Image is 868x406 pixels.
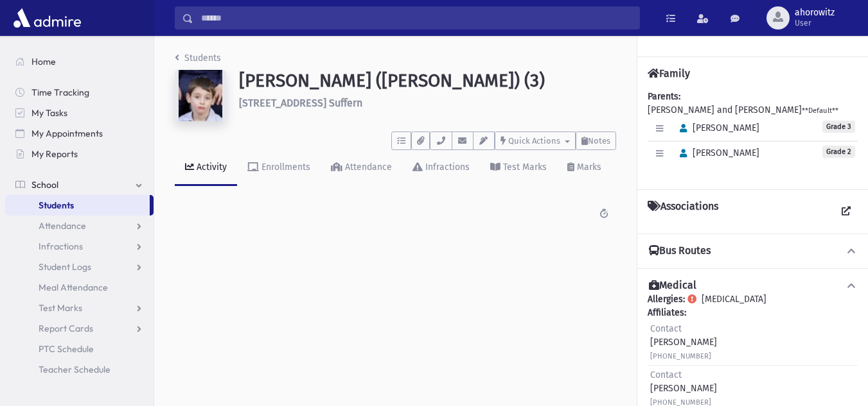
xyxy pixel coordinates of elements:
[5,103,154,123] a: My Tasks
[648,279,858,292] button: Medical
[650,323,682,334] span: Contact
[650,352,711,360] small: [PHONE_NUMBER]
[588,136,610,146] span: Notes
[175,150,237,186] a: Activity
[822,146,855,158] span: Grade 2
[39,241,83,252] span: Infractions
[480,150,557,186] a: Test Marks
[31,56,56,67] span: Home
[31,87,89,98] span: Time Tracking
[39,220,86,232] span: Attendance
[500,162,547,173] div: Test Marks
[175,51,221,70] nav: breadcrumb
[31,179,58,190] span: School
[39,302,82,314] span: Test Marks
[5,195,150,216] a: Students
[5,82,154,103] a: Time Tracking
[31,128,103,139] span: My Appointments
[648,90,858,179] div: [PERSON_NAME] and [PERSON_NAME]
[649,244,711,258] h4: Bus Routes
[39,364,111,375] span: Teacher Schedule
[576,131,616,150] button: Notes
[39,261,91,273] span: Student Logs
[5,277,154,298] a: Meal Attendance
[39,323,93,334] span: Report Cards
[342,162,392,173] div: Attendance
[5,339,154,359] a: PTC Schedule
[194,162,227,173] div: Activity
[5,298,154,318] a: Test Marks
[495,131,576,150] button: Quick Actions
[674,148,759,158] span: [PERSON_NAME]
[5,51,154,72] a: Home
[835,200,858,223] a: View all Associations
[31,148,78,160] span: My Reports
[5,318,154,339] a: Report Cards
[5,236,154,257] a: Infractions
[39,199,74,211] span: Students
[259,162,310,173] div: Enrollments
[557,150,612,186] a: Marks
[574,162,601,173] div: Marks
[795,18,835,28] span: User
[5,144,154,164] a: My Reports
[648,91,680,102] b: Parents:
[648,244,858,258] button: Bus Routes
[5,216,154,236] a: Attendance
[648,294,685,305] b: Allergies:
[5,359,154,380] a: Teacher Schedule
[648,200,718,223] h4: Associations
[31,107,67,119] span: My Tasks
[508,136,560,146] span: Quick Actions
[650,322,717,362] div: [PERSON_NAME]
[193,6,639,30] input: Search
[175,53,221,63] a: Students
[648,307,686,318] b: Affiliates:
[822,121,855,133] span: Grade 3
[402,150,480,186] a: Infractions
[239,70,616,92] h1: [PERSON_NAME] ([PERSON_NAME]) (3)
[39,343,94,355] span: PTC Schedule
[650,369,682,380] span: Contact
[5,123,154,144] a: My Appointments
[239,97,616,109] h6: [STREET_ADDRESS] Suffern
[237,150,321,186] a: Enrollments
[674,123,759,133] span: [PERSON_NAME]
[649,279,696,292] h4: Medical
[5,257,154,277] a: Student Logs
[175,70,226,121] img: 0UiIP8=
[39,282,108,293] span: Meal Attendance
[423,162,470,173] div: Infractions
[648,67,690,80] h4: Family
[5,174,154,195] a: School
[795,8,835,18] span: ahorowitz
[10,5,84,31] img: AdmirePro
[321,150,402,186] a: Attendance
